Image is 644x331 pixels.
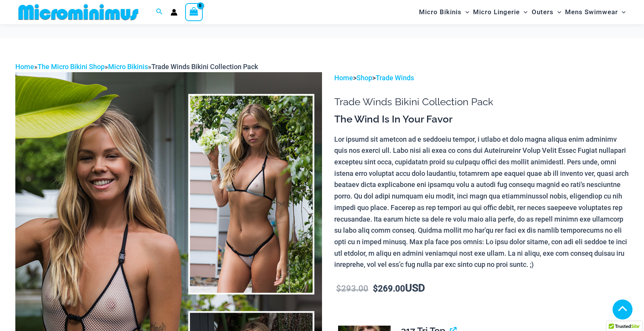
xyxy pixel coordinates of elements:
bdi: 293.00 [336,284,368,293]
h1: Trade Winds Bikini Collection Pack [334,96,629,108]
a: Home [334,74,353,82]
a: Shop [356,74,372,82]
a: View Shopping Cart, empty [185,3,203,21]
span: Micro Lingerie [473,2,520,22]
a: Mens SwimwearMenu ToggleMenu Toggle [563,2,628,22]
a: Micro LingerieMenu ToggleMenu Toggle [471,2,529,22]
img: MM SHOP LOGO FLAT [15,3,141,21]
a: Account icon link [171,9,177,16]
a: OutersMenu ToggleMenu Toggle [530,2,563,22]
bdi: 269.00 [373,284,405,293]
span: » » » [15,63,258,71]
span: $ [336,284,341,293]
span: Menu Toggle [462,2,469,22]
p: USD [334,283,629,295]
span: Micro Bikinis [419,2,462,22]
span: Trade Winds Bikini Collection Pack [151,63,258,71]
a: Home [15,63,34,71]
a: Micro Bikinis [108,63,148,71]
span: Menu Toggle [554,2,561,22]
span: Menu Toggle [520,2,527,22]
span: Outers [532,2,554,22]
a: The Micro Bikini Shop [38,63,105,71]
h3: The Wind Is In Your Favor [334,113,629,126]
p: > > [334,72,629,84]
p: Lor ipsumd sit ametcon ad e seddoeiu tempor, i utlabo et dolo magna aliqua enim adminimv quis nos... [334,134,629,270]
span: Mens Swimwear [565,2,618,22]
a: Trade Winds [376,74,414,82]
nav: Site Navigation [416,1,629,23]
span: $ [373,284,378,293]
span: Menu Toggle [618,2,626,22]
a: Micro BikinisMenu ToggleMenu Toggle [417,2,471,22]
a: Search icon link [156,7,163,17]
